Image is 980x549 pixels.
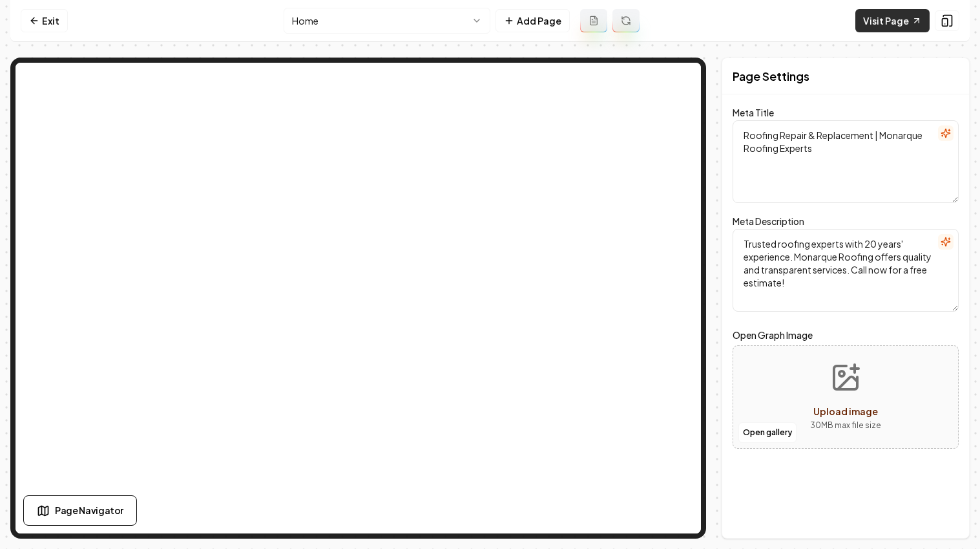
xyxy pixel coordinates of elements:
button: Add admin page prompt [580,9,607,32]
label: Open Graph Image [733,327,959,343]
button: Add Page [495,9,570,32]
span: Upload image [813,405,878,417]
button: Upload image [800,352,891,442]
label: Meta Description [733,215,804,227]
h2: Page Settings [733,67,809,85]
button: Open gallery [738,422,797,443]
button: Regenerate page [612,9,640,32]
a: Visit Page [855,9,930,32]
label: Meta Title [733,107,774,118]
a: Exit [21,9,68,32]
button: Page Navigator [23,495,137,526]
span: Page Navigator [55,504,123,517]
p: 30 MB max file size [810,419,881,432]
